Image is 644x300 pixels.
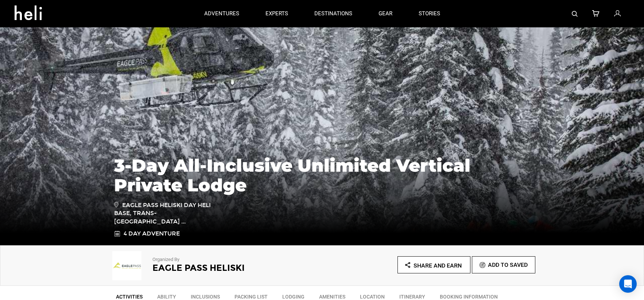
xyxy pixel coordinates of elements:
[204,10,239,17] p: adventures
[114,200,218,226] span: Eagle Pass Heliski Day Heli Base, Trans-[GEOGRAPHIC_DATA] ...
[572,11,578,17] img: search-bar-icon.svg
[152,263,302,273] h2: Eagle Pass Heliski
[314,10,352,17] p: destinations
[265,10,288,17] p: experts
[114,156,530,195] h1: 3-Day All-Inclusive Unlimited Vertical Private Lodge
[414,262,462,269] span: Share and Earn
[488,261,528,268] span: Add To Saved
[124,230,180,238] span: 4 Day Adventure
[619,275,637,293] div: Open Intercom Messenger
[109,251,145,280] img: bce35a57f002339d0472b514330e267c.png
[152,256,302,263] p: Organized By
